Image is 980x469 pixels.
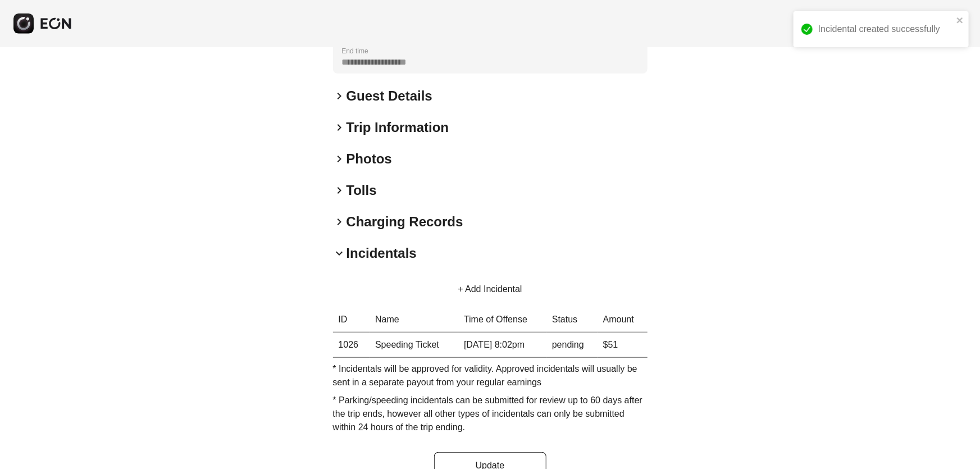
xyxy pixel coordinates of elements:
[347,213,463,231] h2: Charging Records
[347,150,392,168] h2: Photos
[333,333,370,358] th: 1026
[333,394,648,434] p: * Parking/speeding incidentals can be submitted for review up to 60 days after the trip ends, how...
[598,333,648,358] td: $51
[546,333,598,358] td: pending
[458,307,546,333] th: Time of Offense
[818,22,953,36] div: Incidental created successfully
[333,215,347,229] span: keyboard_arrow_right
[333,89,347,103] span: keyboard_arrow_right
[347,244,417,262] h2: Incidentals
[333,247,347,260] span: keyboard_arrow_down
[370,333,458,358] td: Speeding Ticket
[444,276,535,303] button: + Add Incidental
[333,307,370,333] th: ID
[347,87,432,105] h2: Guest Details
[347,181,377,199] h2: Tolls
[370,307,458,333] th: Name
[333,362,648,389] p: * Incidentals will be approved for validity. Approved incidentals will usually be sent in a separ...
[333,121,347,134] span: keyboard_arrow_right
[347,119,449,136] h2: Trip Information
[546,307,598,333] th: Status
[956,16,964,25] button: close
[458,333,546,358] td: [DATE] 8:02pm
[598,307,648,333] th: Amount
[333,152,347,166] span: keyboard_arrow_right
[333,184,347,197] span: keyboard_arrow_right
